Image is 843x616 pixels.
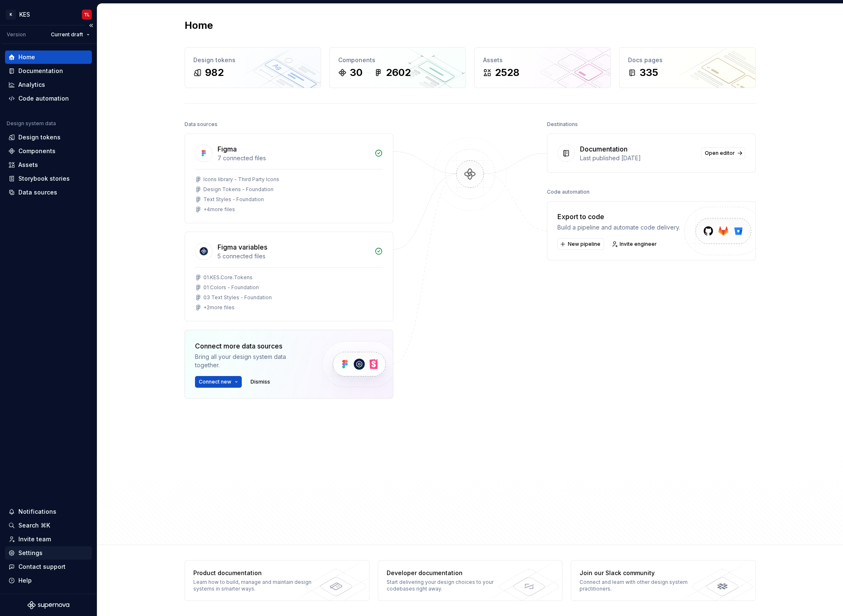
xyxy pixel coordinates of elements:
[5,560,92,573] button: Contact support
[205,66,224,79] div: 982
[193,569,315,577] div: Product documentation
[19,10,30,19] div: KES
[628,56,747,64] div: Docs pages
[378,560,563,601] a: Developer documentationStart delivering your design choices to your codebases right away.
[18,188,57,197] div: Data sources
[2,5,95,23] button: KKESTL
[47,29,94,40] button: Current draft
[85,20,97,31] button: Collapse sidebar
[7,31,26,38] div: Version
[18,576,32,585] div: Help
[218,154,370,162] div: 7 connected files
[5,78,92,91] a: Analytics
[5,131,92,144] a: Design tokens
[6,10,16,20] div: K
[203,186,273,193] div: Design Tokens - Foundation
[5,50,92,64] a: Home
[18,53,35,61] div: Home
[580,579,701,592] div: Connect and learn with other design system practitioners.
[193,56,312,64] div: Design tokens
[203,284,259,291] div: 01 Colors - Foundation
[474,47,611,88] a: Assets2528
[218,242,267,252] div: Figma variables
[386,66,411,79] div: 2602
[185,47,321,88] a: Design tokens982
[203,176,279,183] div: Icons library - Third Party Icons
[5,172,92,185] a: Storybook stories
[609,238,661,250] a: Invite engineer
[203,274,253,281] div: 01.KES.Core.Tokens
[350,66,362,79] div: 30
[51,31,83,38] span: Current draft
[199,379,231,385] span: Connect new
[5,64,92,78] a: Documentation
[329,47,466,88] a: Components302602
[580,154,696,162] div: Last published [DATE]
[387,569,508,577] div: Developer documentation
[547,119,578,130] div: Destinations
[5,144,92,158] a: Components
[705,150,735,157] span: Open editor
[195,341,308,351] div: Connect more data sources
[28,601,69,609] svg: Supernova Logo
[5,533,92,546] a: Invite team
[18,174,70,183] div: Storybook stories
[18,549,43,557] div: Settings
[18,535,51,543] div: Invite team
[185,119,218,130] div: Data sources
[247,376,274,388] button: Dismiss
[18,81,45,89] div: Analytics
[7,120,56,127] div: Design system data
[5,505,92,518] button: Notifications
[18,67,63,75] div: Documentation
[568,241,600,247] span: New pipeline
[18,133,61,141] div: Design tokens
[5,186,92,199] a: Data sources
[547,186,590,198] div: Code automation
[483,56,602,64] div: Assets
[5,574,92,587] button: Help
[18,563,66,571] div: Contact support
[203,196,264,203] div: Text Styles - Foundation
[619,47,756,88] a: Docs pages335
[195,353,308,369] div: Bring all your design system data together.
[18,507,56,516] div: Notifications
[203,304,235,311] div: + 2 more files
[5,158,92,172] a: Assets
[193,579,315,592] div: Learn how to build, manage and maintain design systems in smarter ways.
[84,11,90,18] div: TL
[5,92,92,105] a: Code automation
[557,238,604,250] button: New pipeline
[203,294,272,301] div: 03 Text Styles - Foundation
[195,376,242,388] button: Connect new
[185,560,370,601] a: Product documentationLearn how to build, manage and maintain design systems in smarter ways.
[185,134,393,223] a: Figma7 connected filesIcons library - Third Party IconsDesign Tokens - FoundationText Styles - Fo...
[338,56,457,64] div: Components
[218,144,237,154] div: Figma
[5,546,92,560] a: Settings
[18,94,69,103] div: Code automation
[203,206,235,213] div: + 4 more files
[701,147,745,159] a: Open editor
[18,147,56,155] div: Components
[620,241,657,247] span: Invite engineer
[495,66,519,79] div: 2528
[251,379,270,385] span: Dismiss
[18,521,50,530] div: Search ⌘K
[185,232,393,321] a: Figma variables5 connected files01.KES.Core.Tokens01 Colors - Foundation03 Text Styles - Foundati...
[185,19,213,32] h2: Home
[557,212,680,222] div: Export to code
[5,519,92,532] button: Search ⌘K
[218,252,370,260] div: 5 connected files
[387,579,508,592] div: Start delivering your design choices to your codebases right away.
[557,223,680,232] div: Build a pipeline and automate code delivery.
[580,569,701,577] div: Join our Slack community
[571,560,756,601] a: Join our Slack communityConnect and learn with other design system practitioners.
[18,161,38,169] div: Assets
[640,66,658,79] div: 335
[580,144,628,154] div: Documentation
